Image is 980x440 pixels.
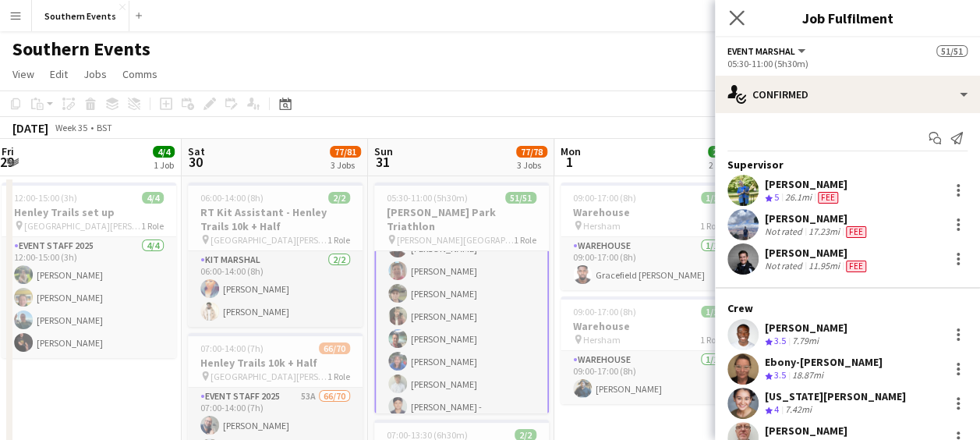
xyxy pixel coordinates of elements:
span: 09:00-17:00 (8h) [573,192,636,204]
div: Crew has different fees then in role [815,191,841,204]
h3: Job Fulfilment [715,8,980,28]
span: 77/81 [330,146,361,158]
span: 51/51 [936,45,968,57]
span: 1 Role [700,334,723,346]
div: [PERSON_NAME] [765,424,847,438]
span: 12:00-15:00 (3h) [14,192,77,204]
app-job-card: 09:00-17:00 (8h)1/1Warehouse Hersham1 RoleWarehouse1/109:00-17:00 (8h)Gracefield [PERSON_NAME] [561,183,735,290]
span: 07:00-14:00 (7h) [200,342,264,354]
div: BST [97,122,112,133]
app-card-role: Warehouse1/109:00-17:00 (8h)Gracefield [PERSON_NAME] [561,237,735,290]
span: View [12,67,34,81]
div: Crew has different fees then in role [843,260,869,272]
div: [DATE] [12,120,48,136]
span: Fee [818,192,838,204]
span: 06:00-14:00 (8h) [200,192,264,204]
span: Fee [846,226,866,238]
span: 1 [558,153,581,171]
div: [PERSON_NAME] [765,211,869,225]
span: 1 Role [327,371,350,382]
span: 1/1 [701,192,723,204]
span: 31 [372,153,393,171]
app-job-card: 06:00-14:00 (8h)2/2RT Kit Assistant - Henley Trails 10k + Half [GEOGRAPHIC_DATA][PERSON_NAME]1 Ro... [188,183,363,327]
div: 3 Jobs [517,159,547,171]
span: [GEOGRAPHIC_DATA][PERSON_NAME] [24,220,141,232]
span: Fee [846,261,866,272]
span: Week 35 [51,122,90,133]
div: Confirmed [715,76,980,113]
div: Crew has different fees then in role [843,225,869,238]
span: Hersham [583,334,621,346]
div: Supervisor [715,158,980,172]
app-job-card: 12:00-15:00 (3h)4/4Henley Trails set up [GEOGRAPHIC_DATA][PERSON_NAME]1 RoleEvent Staff 20254/412... [2,183,176,358]
app-card-role: Kit Marshal2/206:00-14:00 (8h)[PERSON_NAME][PERSON_NAME] [188,251,363,327]
a: View [6,64,41,84]
h3: Henley Trails 10k + Half [188,356,363,370]
a: Jobs [77,64,113,84]
span: Sun [374,144,393,158]
button: Southern Events [32,1,129,31]
span: 5 [774,191,779,203]
a: Edit [44,64,74,84]
div: Not rated [765,225,805,238]
span: 4/4 [142,192,164,204]
span: 1 Role [141,220,164,232]
div: 17.23mi [805,225,843,238]
span: 77/78 [516,146,547,158]
span: 1 Role [514,234,536,246]
button: Event Marshal [727,45,808,57]
span: Hersham [583,220,621,232]
div: [PERSON_NAME] [765,246,869,260]
div: [PERSON_NAME] [765,177,847,191]
h3: Warehouse [561,205,735,219]
div: 3 Jobs [331,159,360,171]
app-card-role: Warehouse1/109:00-17:00 (8h)[PERSON_NAME] [561,351,735,404]
span: 30 [186,153,205,171]
span: 4 [774,403,779,415]
div: Not rated [765,260,805,272]
app-job-card: 09:00-17:00 (8h)1/1Warehouse Hersham1 RoleWarehouse1/109:00-17:00 (8h)[PERSON_NAME] [561,296,735,404]
span: 4/4 [153,146,175,158]
span: Jobs [83,67,107,81]
div: 1 Job [154,159,174,171]
div: 2 Jobs [709,159,733,171]
span: 66/70 [319,342,350,354]
h3: [PERSON_NAME] Park Triathlon [374,205,549,233]
div: 7.42mi [782,403,815,417]
span: 3.5 [774,335,786,346]
div: 18.87mi [789,369,826,382]
h3: RT Kit Assistant - Henley Trails 10k + Half [188,205,363,233]
span: [GEOGRAPHIC_DATA][PERSON_NAME] [211,371,327,382]
div: [PERSON_NAME] [765,321,847,335]
span: 05:30-11:00 (5h30m) [387,192,468,204]
div: 26.1mi [782,191,815,204]
span: Edit [50,67,68,81]
div: [US_STATE][PERSON_NAME] [765,389,906,403]
h1: Southern Events [12,37,150,61]
div: 11.95mi [805,260,843,272]
span: Mon [561,144,581,158]
span: [PERSON_NAME][GEOGRAPHIC_DATA] [397,234,514,246]
span: 1/1 [701,306,723,318]
span: Comms [122,67,157,81]
span: 1 Role [327,234,350,246]
div: 05:30-11:00 (5h30m) [727,58,968,69]
span: 2/2 [708,146,730,158]
span: 2/2 [328,192,350,204]
span: Sat [188,144,205,158]
span: 3.5 [774,369,786,381]
span: 09:00-17:00 (8h) [573,306,636,318]
a: Comms [116,64,164,84]
h3: Henley Trails set up [2,205,176,219]
span: Fri [2,144,14,158]
span: Event Marshal [727,45,795,57]
h3: Warehouse [561,319,735,333]
span: [GEOGRAPHIC_DATA][PERSON_NAME] [211,234,327,246]
span: 1 Role [700,220,723,232]
app-job-card: 05:30-11:00 (5h30m)51/51[PERSON_NAME] Park Triathlon [PERSON_NAME][GEOGRAPHIC_DATA]1 Role[PERSON_... [374,183,549,413]
div: Ebony-[PERSON_NAME] [765,355,883,369]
